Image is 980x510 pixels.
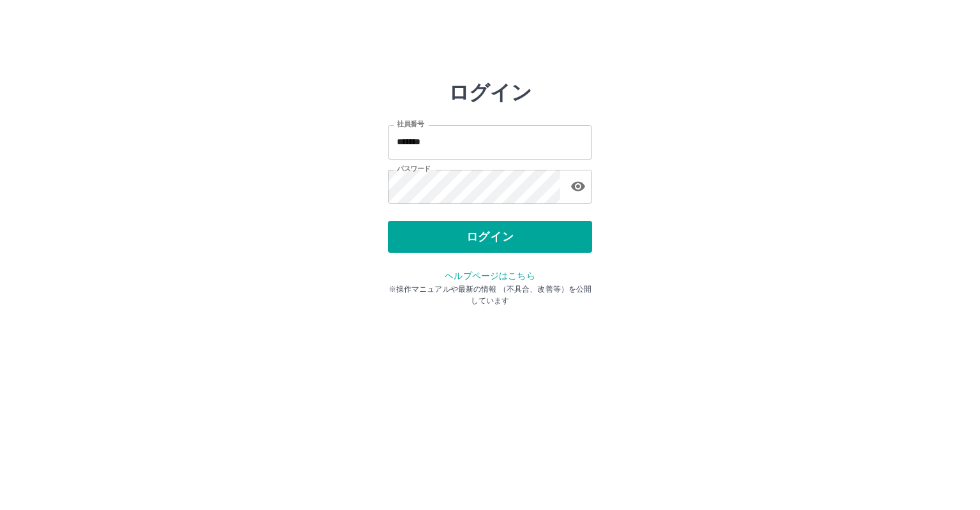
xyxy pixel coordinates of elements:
button: ログイン [388,221,592,253]
h2: ログイン [449,80,532,105]
label: パスワード [397,164,431,174]
label: 社員番号 [397,119,424,129]
p: ※操作マニュアルや最新の情報 （不具合、改善等）を公開しています [388,283,592,306]
a: ヘルプページはこちら [445,271,535,281]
